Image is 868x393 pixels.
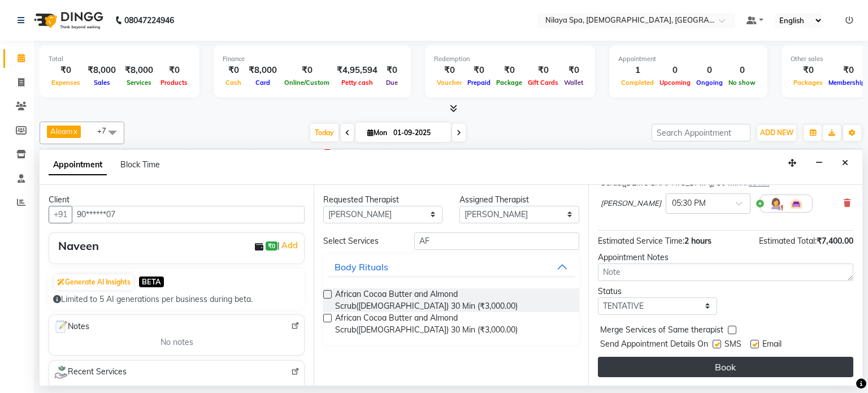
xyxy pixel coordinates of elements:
span: Appointment [49,155,107,175]
div: Naveen [58,237,99,254]
img: Hairdresser.png [769,197,783,210]
div: ₹0 [561,64,586,77]
div: ₹0 [223,64,244,77]
div: 1 [618,64,657,77]
button: Generate AI Insights [54,274,133,290]
div: Requested Therapist [323,194,442,206]
span: Email [762,338,782,352]
div: ₹8,000 [244,64,281,77]
div: Assigned Therapist [459,194,579,206]
a: Add [280,239,300,252]
span: 30 min [749,179,770,187]
div: ₹0 [382,64,402,77]
div: ₹0 [49,64,83,77]
input: 2025-09-01 [390,124,446,141]
span: Gift Cards [525,79,561,87]
span: Expenses [49,79,83,87]
div: ₹0 [791,64,826,77]
span: Mon [364,128,390,137]
span: ADD NEW [760,128,793,137]
input: Search by Name/Mobile/Email/Code [72,206,305,223]
span: Due [383,79,401,87]
div: Appointment Notes [598,252,853,264]
span: Block Time [120,159,160,170]
div: ₹0 [525,64,561,77]
div: Limited to 5 AI generations per business during beta. [53,293,300,305]
div: ₹4,95,594 [332,64,382,77]
input: Search Appointment [652,124,750,141]
span: Ongoing [693,79,726,87]
span: Voucher [434,79,465,87]
span: | [277,239,300,252]
div: 0 [726,64,758,77]
div: Appointment [618,54,758,64]
div: ₹0 [434,64,465,77]
span: Today [310,124,338,141]
span: No notes [160,336,193,348]
div: ₹8,000 [120,64,158,77]
span: Completed [618,79,657,87]
span: African Cocoa Butter and Almond Scrub([DEMOGRAPHIC_DATA]) 30 Min (₹3,000.00) [335,312,570,336]
span: [PERSON_NAME] [601,198,661,209]
span: Send Appointment Details On [600,338,708,352]
button: Close [837,154,853,172]
button: Body Rituals [328,257,574,277]
button: +91 [49,206,72,223]
div: ₹0 [493,64,525,77]
span: Packages [791,79,826,87]
span: SMS [724,338,741,352]
input: Search by service name [414,232,579,250]
span: Card [253,79,273,87]
span: Online/Custom [281,79,332,87]
span: Prepaid [465,79,493,87]
div: Client [49,194,305,206]
div: 0 [693,64,726,77]
span: Estimated Total: [759,236,817,246]
div: Finance [223,54,402,64]
button: ADD NEW [757,125,796,141]
span: BETA [139,277,164,287]
div: ₹0 [158,64,190,77]
span: Estimated Service Time: [598,236,684,246]
span: Aleam [50,127,72,136]
img: logo [29,5,106,36]
img: Interior.png [789,197,803,210]
span: Wallet [561,79,586,87]
div: Body Rituals [335,260,388,274]
button: Book [598,357,853,377]
small: for [741,179,770,187]
div: ₹0 [465,64,493,77]
b: 08047224946 [124,5,174,36]
div: ₹0 [281,64,332,77]
span: 2 hours [684,236,711,246]
div: Redemption [434,54,586,64]
span: Notes [54,319,89,334]
span: No show [726,79,758,87]
div: Total [49,54,190,64]
span: Petty cash [338,79,376,87]
div: 0 [657,64,693,77]
span: Upcoming [657,79,693,87]
span: ₹7,400.00 [817,236,853,246]
span: Services [124,79,154,87]
a: x [72,127,77,136]
span: Package [493,79,525,87]
span: Merge Services of Same therapist [600,324,723,338]
span: +7 [97,126,115,135]
span: Cash [223,79,244,87]
div: Status [598,286,717,297]
span: Recent Services [54,365,127,379]
span: Sales [91,79,113,87]
span: African Cocoa Butter and Almond Scrub([DEMOGRAPHIC_DATA]) 30 Min (₹3,000.00) [335,288,570,312]
div: ₹8,000 [83,64,120,77]
span: ₹0 [266,241,277,251]
div: Select Services [315,235,406,247]
span: Products [158,79,190,87]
